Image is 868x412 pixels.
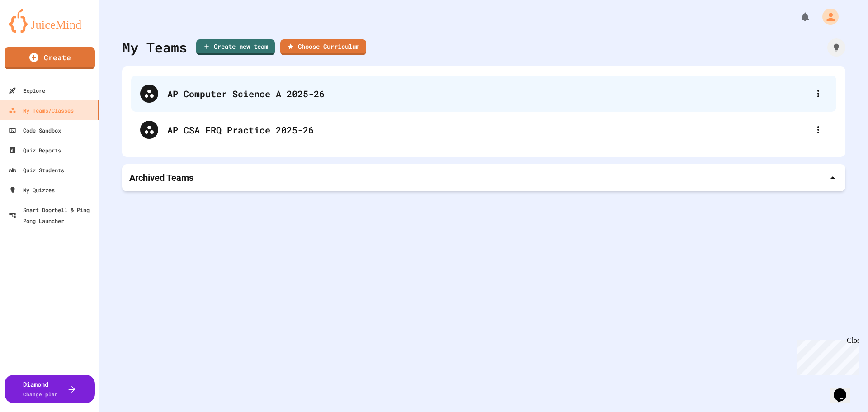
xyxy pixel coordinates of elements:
[131,112,836,148] div: AP CSA FRQ Practice 2025-26
[9,9,90,33] img: logo-orange.svg
[783,9,813,24] div: My Notifications
[129,171,193,184] p: Archived Teams
[9,85,45,96] div: Explore
[280,39,366,55] a: Choose Curriculum
[5,375,95,403] button: DiamondChange plan
[167,123,809,137] div: AP CSA FRQ Practice 2025-26
[4,4,62,57] div: Chat with us now!Close
[23,391,58,398] span: Change plan
[9,204,96,226] div: Smart Doorbell & Ping Pong Launcher
[813,6,841,27] div: My Account
[9,145,61,156] div: Quiz Reports
[9,165,64,175] div: Quiz Students
[131,76,836,112] div: AP Computer Science A 2025-26
[9,185,55,195] div: My Quizzes
[167,87,809,100] div: AP Computer Science A 2025-26
[9,105,74,116] div: My Teams/Classes
[827,38,845,57] div: How it works
[830,376,859,403] iframe: chat widget
[5,47,95,69] a: Create
[9,125,61,136] div: Code Sandbox
[122,37,187,57] div: My Teams
[793,336,859,375] iframe: chat widget
[196,39,275,55] a: Create new team
[23,379,58,398] div: Diamond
